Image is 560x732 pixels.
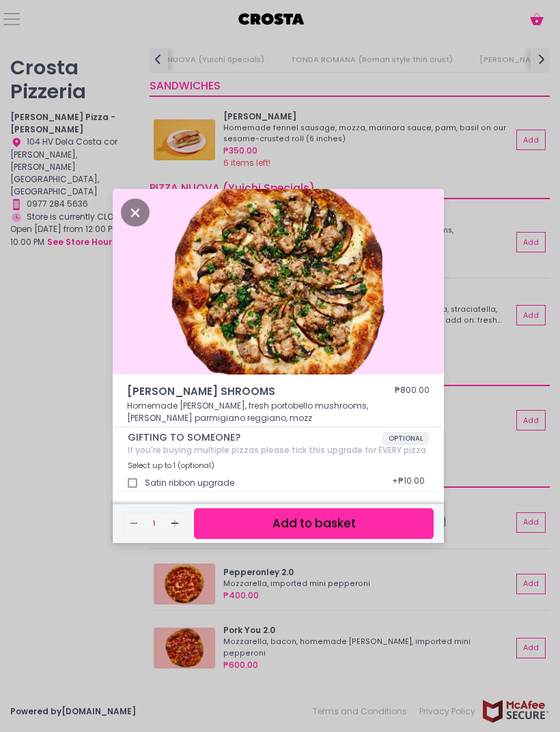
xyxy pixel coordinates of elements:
[388,471,429,495] div: + ₱10.00
[128,432,382,443] span: GIFTING TO SOMEONE?
[113,189,444,375] img: SALCICCIA SHROOMS
[395,384,430,400] div: ₱800.00
[127,400,430,424] p: Homemade [PERSON_NAME], fresh portobello mushrooms, [PERSON_NAME] parmigiano reggiano, mozz
[121,205,150,218] button: Close
[194,508,434,539] button: Add to basket
[127,384,354,400] span: [PERSON_NAME] SHROOMS
[128,460,214,471] span: Select up to 1 (optional)
[128,445,429,455] div: If you're buying multiple pizzas please tick this upgrade for EVERY pizza
[382,432,429,445] span: OPTIONAL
